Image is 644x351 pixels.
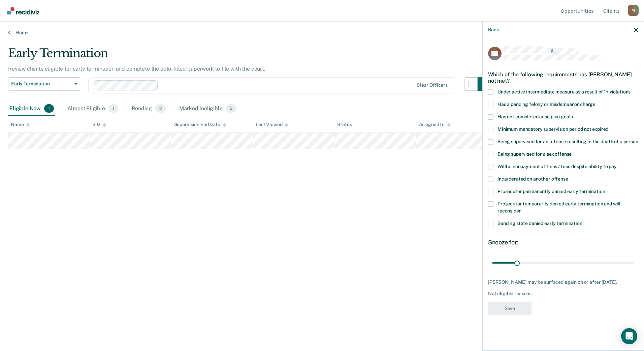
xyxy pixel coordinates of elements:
[155,104,166,113] span: 0
[497,126,608,132] span: Minimum mandatory supervision period not expired
[8,30,636,36] a: Home
[497,151,572,157] span: Being supervised for a sex offense
[226,104,236,113] span: 2
[8,102,55,116] div: Eligible Now
[178,102,238,116] div: Marked Ineligible
[337,122,352,127] div: Status
[488,239,638,246] div: Snooze for:
[488,279,638,285] div: [PERSON_NAME] may be surfaced again on or after [DATE].
[497,176,568,182] span: Incarcerated on another offense
[497,164,617,169] span: Willful nonpayment of fines / fees despite ability to pay
[44,104,54,113] span: 1
[174,122,226,127] div: Supervision End Date
[628,5,639,16] button: Profile dropdown button
[497,114,573,119] span: Has not completed case plan goals
[497,139,638,144] span: Being supervised for an offense resulting in the death of a person
[488,27,499,33] button: Back
[417,82,448,88] div: Clear officers
[108,104,118,113] span: 1
[488,302,532,315] button: Save
[92,122,106,127] div: SID
[7,7,39,14] img: Recidiviz
[628,5,639,16] div: P J
[488,66,638,89] div: Which of the following requirements has [PERSON_NAME] not met?
[497,89,631,94] span: Under active intermediate measure as a result of 1+ violations
[419,122,451,127] div: Assigned to
[256,122,288,127] div: Last Viewed
[497,102,595,107] span: Has a pending felony or misdemeanor charge
[11,122,30,127] div: Name
[497,221,582,226] span: Sending state denied early termination
[488,291,638,297] div: Not eligible reasons:
[8,46,491,66] div: Early Termination
[66,102,120,116] div: Almost Eligible
[497,201,620,213] span: Prosecutor temporarily denied early termination and will reconsider
[497,189,605,194] span: Prosecutor permanently denied early termination
[11,81,72,87] span: Early Termination
[8,66,265,72] p: Review clients eligible for early termination and complete the auto-filled paperwork to file with...
[621,328,637,344] div: Open Intercom Messenger
[130,102,167,116] div: Pending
